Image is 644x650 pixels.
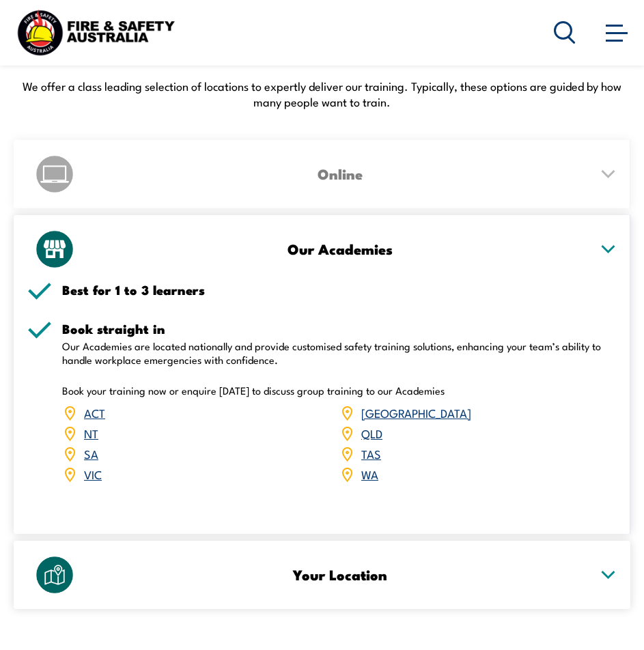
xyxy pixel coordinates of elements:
a: VIC [84,466,102,482]
h3: Your Location [91,567,589,582]
a: TAS [361,445,381,462]
h5: Best for 1 to 3 learners [62,283,617,296]
a: QLD [361,425,382,441]
p: We offer a class leading selection of locations to expertly deliver our training. Typically, thes... [14,78,630,110]
a: SA [84,445,98,462]
a: NT [84,425,98,441]
a: [GEOGRAPHIC_DATA] [361,404,471,421]
h5: Book straight in [62,322,617,335]
h3: Our Academies [91,241,589,257]
a: ACT [84,404,105,421]
a: WA [361,466,378,482]
h3: Online [91,166,589,182]
p: Book your training now or enquire [DATE] to discuss group training to our Academies [62,384,617,397]
p: Our Academies are located nationally and provide customised safety training solutions, enhancing ... [62,339,617,367]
